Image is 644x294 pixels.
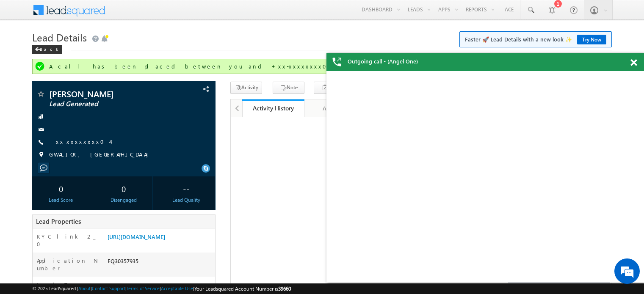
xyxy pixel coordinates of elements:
label: Lead Type [37,281,81,289]
a: +xx-xxxxxxxx04 [49,138,110,145]
span: © 2025 LeadSquared | | | | | [32,285,291,293]
a: About [78,286,91,291]
a: Contact Support [92,286,125,291]
span: Lead Details [32,30,87,44]
div: 0 [34,181,88,196]
span: [PERSON_NAME] [49,90,163,98]
a: [URL][DOMAIN_NAME] [108,233,165,240]
div: PAID [105,281,215,293]
div: Lead Quality [160,196,213,204]
a: Acceptable Use [161,286,193,291]
button: Task [314,82,345,94]
span: Your Leadsquared Account Number is [194,286,291,292]
a: Activity History [242,99,304,117]
div: Lead Score [34,196,88,204]
span: GWALIOR, [GEOGRAPHIC_DATA] [49,151,152,159]
a: Audit Trail [304,99,367,117]
a: Try Now [577,35,606,44]
div: Disengaged [97,196,150,204]
button: Note [273,82,304,94]
div: A call has been placed between you and +xx-xxxxxxxx04 [49,63,597,70]
div: Audit Trail [311,103,359,113]
label: Application Number [37,257,99,272]
div: Back [32,45,62,54]
div: Activity History [249,104,298,112]
div: EQ30357935 [105,257,215,269]
button: Activity [230,82,262,94]
a: Terms of Service [127,286,160,291]
label: KYC link 2_0 [37,233,99,248]
a: Back [32,45,66,52]
div: -- [160,181,213,196]
div: 0 [97,181,150,196]
span: Lead Generated [49,100,163,108]
span: Lead Properties [36,217,81,225]
span: Outgoing call - (Angel One) [348,58,418,65]
span: Faster 🚀 Lead Details with a new look ✨ [465,35,606,44]
span: 39660 [278,286,291,292]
